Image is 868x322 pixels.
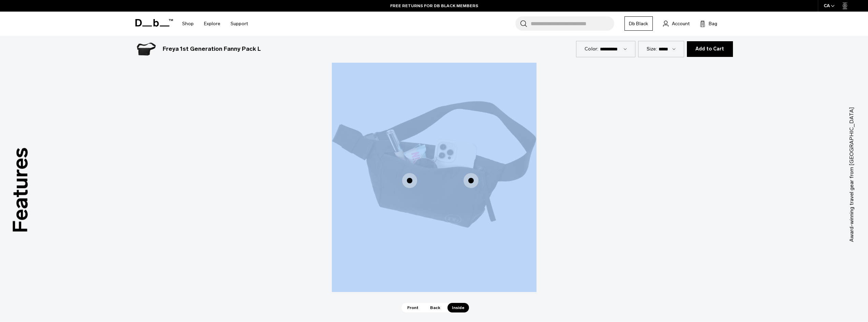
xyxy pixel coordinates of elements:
[163,45,261,53] h3: Freya 1st Generation Fanny Pack L
[204,12,220,36] a: Explore
[624,16,653,31] a: Db Black
[135,38,157,60] img: FreyaFannyPackL_f4c974f3-6e6f-4a40-9103-4a293b7d9ad5.png
[182,12,194,36] a: Shop
[695,46,724,52] span: Add to Cart
[647,45,657,52] label: Size:
[672,20,690,27] span: Account
[390,3,478,9] a: FREE RETURNS FOR DB BLACK MEMBERS
[700,19,717,28] button: Bag
[332,37,536,303] div: 3 / 3
[403,303,423,312] span: Front
[426,303,445,312] span: Back
[5,148,36,233] h3: Features
[709,20,717,27] span: Bag
[585,45,599,52] label: Color:
[663,19,690,28] a: Account
[687,41,733,57] button: Add to Cart
[177,12,253,36] nav: Main Navigation
[231,12,248,36] a: Support
[447,303,469,312] span: Inside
